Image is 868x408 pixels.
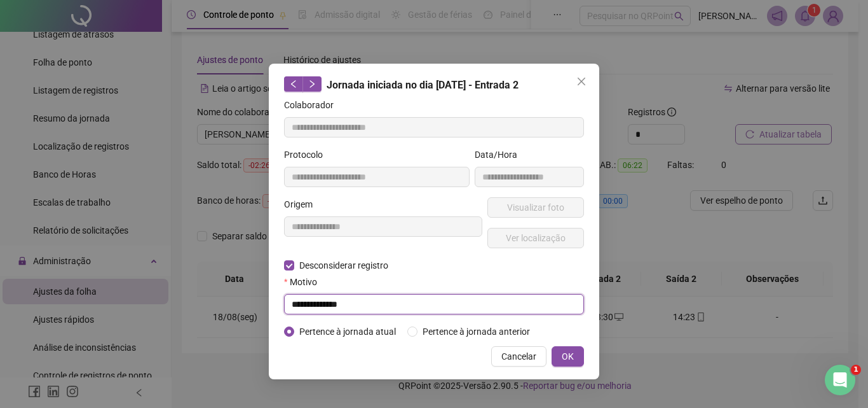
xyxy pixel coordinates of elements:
[487,197,584,218] button: Visualizar foto
[284,275,325,289] label: Motivo
[284,148,331,162] label: Protocolo
[289,80,298,88] span: left
[491,346,546,367] button: Cancelar
[552,346,584,367] button: OK
[417,325,535,339] span: Pertence à jornada anterior
[294,258,393,272] span: Desconsiderar registro
[501,349,536,363] span: Cancelar
[571,71,592,92] button: Close
[302,76,322,92] button: right
[825,365,855,395] iframe: Intercom live chat
[284,197,321,211] label: Origem
[284,98,342,112] label: Colaborador
[475,148,526,162] label: Data/Hora
[284,76,303,92] button: left
[562,349,574,363] span: OK
[284,76,584,93] div: Jornada iniciada no dia [DATE] - Entrada 2
[576,76,587,87] span: close
[487,228,584,248] button: Ver localização
[294,325,401,339] span: Pertence à jornada atual
[308,80,316,88] span: right
[851,365,861,375] span: 1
